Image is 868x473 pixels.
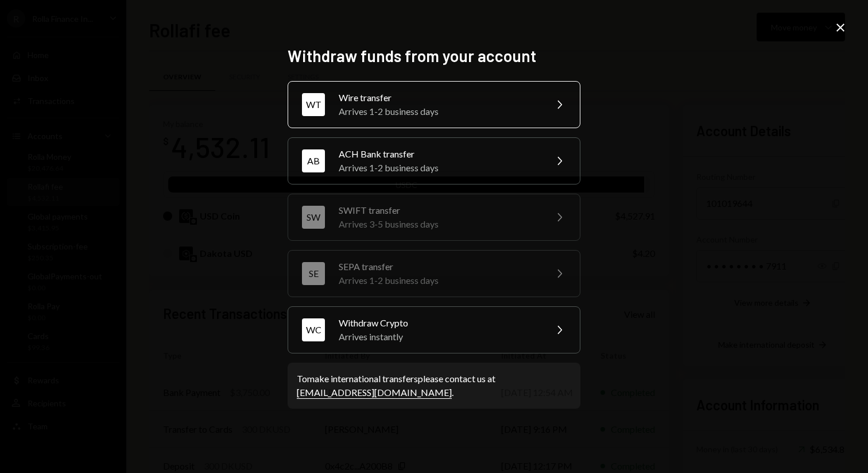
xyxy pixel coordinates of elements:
[288,306,580,353] button: WCWithdraw CryptoArrives instantly
[302,262,325,285] div: SE
[339,161,538,175] div: Arrives 1-2 business days
[302,206,325,229] div: SW
[302,93,325,116] div: WT
[339,217,538,231] div: Arrives 3-5 business days
[339,91,538,105] div: Wire transfer
[288,45,580,67] h2: Withdraw funds from your account
[302,318,325,341] div: WC
[339,203,538,217] div: SWIFT transfer
[297,372,571,399] div: To make international transfers please contact us at .
[302,149,325,172] div: AB
[339,260,538,274] div: SEPA transfer
[339,316,538,330] div: Withdraw Crypto
[288,137,580,184] button: ABACH Bank transferArrives 1-2 business days
[297,387,452,399] a: [EMAIL_ADDRESS][DOMAIN_NAME]
[339,105,538,118] div: Arrives 1-2 business days
[339,147,538,161] div: ACH Bank transfer
[339,274,538,287] div: Arrives 1-2 business days
[288,194,580,241] button: SWSWIFT transferArrives 3-5 business days
[339,330,538,344] div: Arrives instantly
[288,250,580,297] button: SESEPA transferArrives 1-2 business days
[288,81,580,128] button: WTWire transferArrives 1-2 business days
